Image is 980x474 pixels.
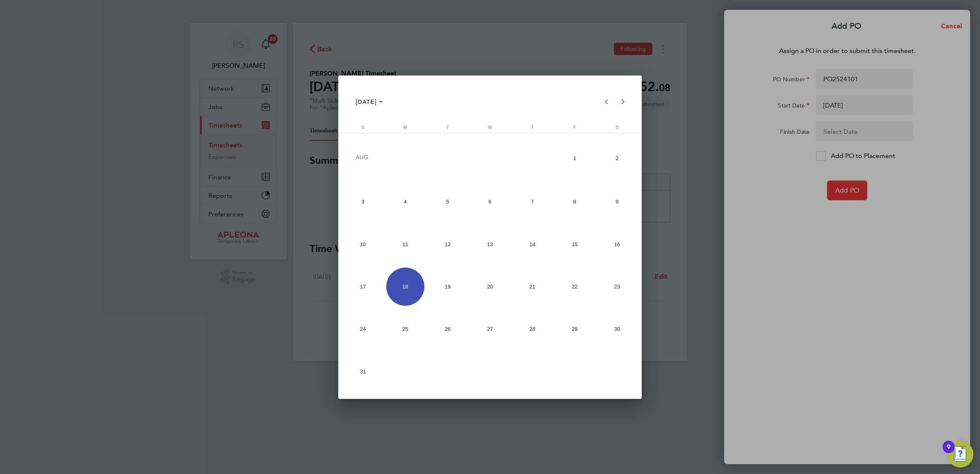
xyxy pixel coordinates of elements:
[428,310,467,348] span: 26
[596,308,638,350] button: August 30, 2025
[426,266,469,308] button: August 19, 2025
[615,125,618,130] span: S
[342,350,384,392] button: August 31, 2025
[471,225,509,263] span: 13
[386,183,424,221] span: 4
[511,181,554,223] button: August 7, 2025
[947,447,950,458] div: 9
[556,183,594,221] span: 8
[361,125,364,130] span: S
[384,223,426,265] button: August 11, 2025
[947,441,973,467] button: Open Resource Center, 9 new notifications
[471,310,509,348] span: 27
[384,266,426,308] button: August 18, 2025
[615,94,631,110] button: Next month
[556,225,594,263] span: 15
[426,181,469,223] button: August 5, 2025
[598,138,636,178] span: 2
[554,266,596,308] button: August 22, 2025
[556,268,594,306] span: 22
[598,183,636,221] span: 9
[554,136,596,181] button: August 1, 2025
[511,223,554,265] button: August 14, 2025
[344,183,382,221] span: 3
[513,268,552,306] span: 21
[531,125,534,130] span: T
[428,225,467,263] span: 12
[513,310,552,348] span: 28
[384,181,426,223] button: August 4, 2025
[513,225,552,263] span: 14
[356,98,377,105] span: [DATE]
[598,310,636,348] span: 30
[344,268,382,306] span: 17
[352,94,386,109] button: Choose month and year
[596,136,638,181] button: August 2, 2025
[596,266,638,308] button: August 23, 2025
[471,268,509,306] span: 20
[386,225,424,263] span: 11
[342,223,384,265] button: August 10, 2025
[598,94,615,110] button: Previous month
[488,125,492,130] span: W
[342,308,384,350] button: August 24, 2025
[554,308,596,350] button: August 29, 2025
[556,138,594,178] span: 1
[342,136,554,181] td: AUG
[342,181,384,223] button: August 3, 2025
[344,353,382,391] span: 31
[426,223,469,265] button: August 12, 2025
[556,310,594,348] span: 29
[344,225,382,263] span: 10
[596,181,638,223] button: August 9, 2025
[469,308,511,350] button: August 27, 2025
[469,223,511,265] button: August 13, 2025
[469,266,511,308] button: August 20, 2025
[386,310,424,348] span: 25
[554,181,596,223] button: August 8, 2025
[344,310,382,348] span: 24
[428,268,467,306] span: 19
[426,308,469,350] button: August 26, 2025
[471,183,509,221] span: 6
[598,225,636,263] span: 16
[342,266,384,308] button: August 17, 2025
[446,125,449,130] span: T
[598,268,636,306] span: 23
[428,183,467,221] span: 5
[554,223,596,265] button: August 15, 2025
[384,308,426,350] button: August 25, 2025
[596,223,638,265] button: August 16, 2025
[513,183,552,221] span: 7
[386,268,424,306] span: 18
[403,125,407,130] span: M
[511,266,554,308] button: August 21, 2025
[511,308,554,350] button: August 28, 2025
[573,125,576,130] span: F
[469,181,511,223] button: August 6, 2025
